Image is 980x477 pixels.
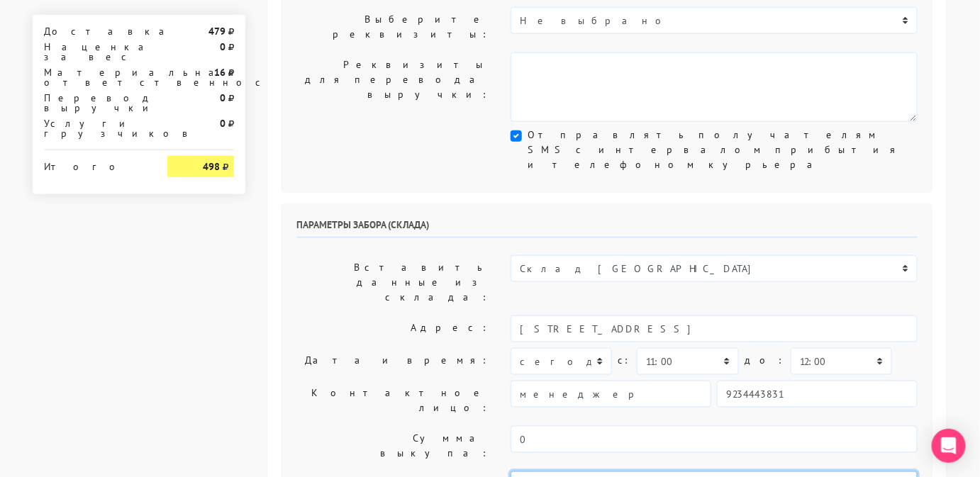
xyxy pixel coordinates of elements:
[33,67,157,87] div: Материальная ответственность
[511,381,711,408] input: Имя
[208,25,225,38] strong: 479
[932,429,966,463] div: Open Intercom Messenger
[745,348,785,373] label: до:
[286,426,500,466] label: Сумма выкупа:
[33,93,157,113] div: Перевод выручки
[618,348,631,373] label: c:
[286,381,500,420] label: Контактное лицо:
[220,40,225,53] strong: 0
[220,117,225,130] strong: 0
[717,381,918,408] input: Телефон
[528,128,918,172] label: Отправлять получателям SMS с интервалом прибытия и телефоном курьера
[203,160,220,173] strong: 498
[296,219,918,238] h6: Параметры забора (склада)
[286,7,500,47] label: Выберите реквизиты:
[44,156,146,172] div: Итого
[286,255,500,310] label: Вставить данные из склада:
[220,91,225,104] strong: 0
[33,42,157,62] div: Наценка за вес
[33,118,157,138] div: Услуги грузчиков
[33,26,157,36] div: Доставка
[286,52,500,122] label: Реквизиты для перевода выручки:
[214,66,225,79] strong: 16
[286,348,500,375] label: Дата и время:
[286,315,500,342] label: Адрес:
